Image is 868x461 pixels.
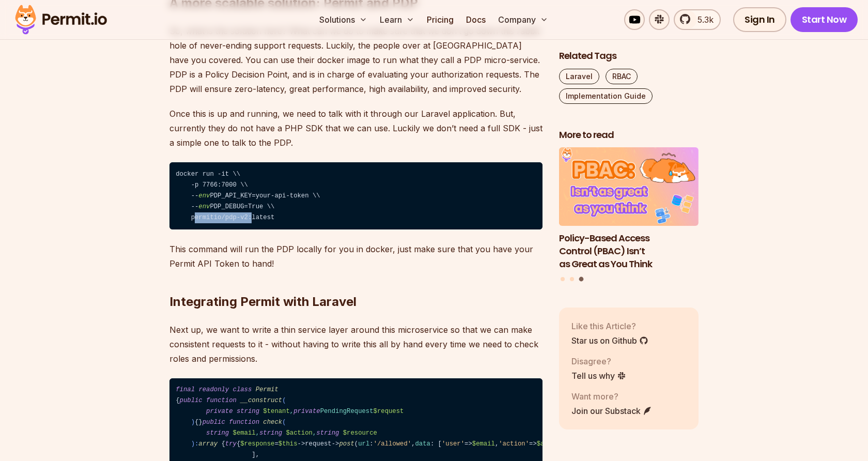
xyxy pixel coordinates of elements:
[442,440,464,448] span: 'user'
[559,50,699,63] h2: Related Tags
[198,203,210,210] span: env
[791,7,858,32] a: Start Now
[571,370,626,382] a: Tell us why
[559,88,653,104] a: Implementation Guide
[10,2,112,37] img: Permit logo
[286,429,312,437] span: $action
[169,162,542,229] code: docker run -it \\ -p 7766:7000 \\ -- PDP_API_KEY=your-api-token \\ -- PDP_DEBUG=True \\ permitio/...
[263,419,282,426] span: check
[233,386,252,393] span: class
[278,440,298,448] span: $this
[198,192,210,199] span: env
[203,419,225,426] span: public
[169,252,542,310] h2: Integrating Permit with Laravel
[315,9,371,30] button: Solutions
[293,408,320,415] span: private
[559,148,699,226] img: Policy-Based Access Control (PBAC) Isn’t as Great as You Think
[169,242,542,271] p: This command will run the PDP locally for you in docker, just make sure that you have your Permit...
[233,429,256,437] span: $email
[571,390,652,403] p: Want more?
[499,440,529,448] span: 'action'
[579,277,583,282] button: Go to slide 3
[571,320,648,332] p: Like this Article?
[559,129,699,142] h2: More to read
[376,9,419,30] button: Learn
[606,69,638,84] a: RBAC
[691,13,714,26] span: 5.3k
[237,408,259,415] span: string
[571,405,652,417] a: Join our Substack
[733,7,786,32] a: Sign In
[206,429,229,437] span: string
[559,232,699,270] h3: Policy-Based Access Control (PBAC) Isn’t as Great as You Think
[169,24,542,96] p: So, what is the solution here? What can we do to make sure that we don’t go down this rabbit hole...
[559,148,699,271] li: 3 of 3
[423,9,458,30] a: Pricing
[343,429,377,437] span: $resource
[176,419,377,448] span: ( ):
[559,148,699,271] a: Policy-Based Access Control (PBAC) Isn’t as Great as You ThinkPolicy-Based Access Control (PBAC) ...
[240,397,282,404] span: __construct
[537,440,563,448] span: $action
[198,440,218,448] span: array
[176,386,195,393] span: final
[256,386,278,393] span: Permit
[259,429,282,437] span: string
[559,148,699,283] div: Posts
[316,429,339,437] span: string
[206,397,237,404] span: function
[358,440,369,448] span: url
[571,334,648,347] a: Star us on Github
[570,277,574,281] button: Go to slide 2
[176,397,404,426] span: ( )
[169,322,542,366] p: Next up, we want to write a thin service layer around this microservice so that we can make consi...
[169,106,542,150] p: Once this is up and running, we need to talk with it through our Laravel application. But, curren...
[462,9,490,30] a: Docs
[374,408,404,415] span: $request
[198,386,229,393] span: readonly
[263,408,289,415] span: $tenant
[494,9,552,30] button: Company
[225,440,237,448] span: try
[180,397,203,404] span: public
[240,440,274,448] span: $response
[559,69,599,84] a: Laravel
[415,440,430,448] span: data
[176,408,404,426] span: , PendingRequest
[674,9,721,30] a: 5.3k
[472,440,495,448] span: $email
[206,408,233,415] span: private
[561,277,565,281] button: Go to slide 1
[229,419,259,426] span: function
[571,355,626,367] p: Disagree?
[176,429,377,448] span: , ,
[374,440,412,448] span: '/allowed'
[339,440,354,448] span: post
